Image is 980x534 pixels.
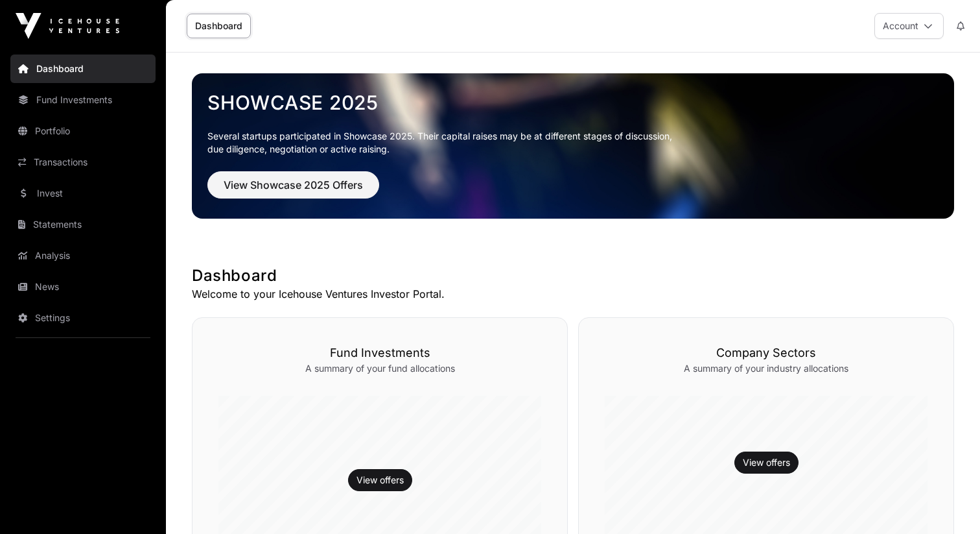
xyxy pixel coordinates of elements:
a: Showcase 2025 [207,91,939,114]
p: A summary of your fund allocations [218,362,541,375]
a: Invest [10,179,156,208]
a: News [10,273,156,301]
a: Analysis [10,241,156,270]
iframe: Chat Widget [915,472,980,534]
img: Icehouse Ventures Logo [16,13,119,39]
p: A summary of your industry allocations [605,362,927,375]
button: Account [874,13,944,39]
span: View Showcase 2025 Offers [224,177,363,193]
img: Showcase 2025 [192,73,954,219]
a: View offers [743,456,790,469]
a: View Showcase 2025 Offers [207,184,379,197]
a: Dashboard [10,55,156,83]
a: Fund Investments [10,86,156,114]
p: Welcome to your Icehouse Ventures Investor Portal. [192,286,954,302]
a: Settings [10,304,156,332]
button: View offers [348,469,412,491]
button: View offers [734,452,799,474]
button: View Showcase 2025 Offers [207,171,379,199]
a: Statements [10,210,156,239]
h3: Fund Investments [218,344,541,362]
h1: Dashboard [192,265,954,286]
a: Transactions [10,148,156,176]
a: Portfolio [10,117,156,145]
p: Several startups participated in Showcase 2025. Their capital raises may be at different stages o... [207,130,939,156]
h3: Company Sectors [605,344,927,362]
a: Dashboard [187,14,251,38]
a: View offers [356,474,404,487]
